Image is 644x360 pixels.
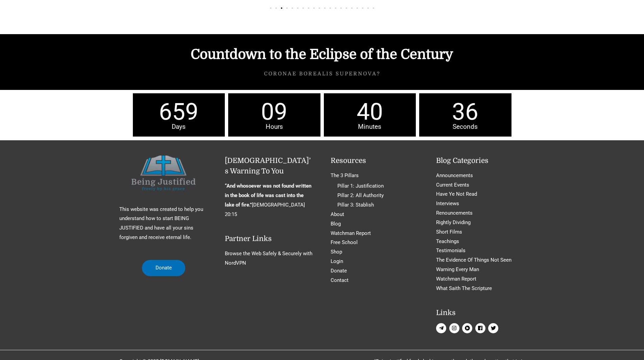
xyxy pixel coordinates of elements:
[142,260,185,276] a: Donate
[436,219,471,225] a: Rightly Dividing
[133,123,225,130] span: Days
[337,183,384,189] a: Pillar 1: Justification
[331,221,341,227] a: Blog
[475,323,487,333] a: facebook
[331,155,420,285] aside: Footer Widget 3
[187,71,457,76] h5: Coronae Borealis SUPERNOVA?
[303,7,304,9] span: Go to slide 7
[367,7,369,9] span: Go to slide 19
[331,230,371,236] a: Watchman Report
[331,258,343,264] a: Login
[436,257,511,263] a: The Evidence Of Things Not Seen
[286,7,288,9] span: Go to slide 4
[324,123,416,130] span: Minutes
[281,7,282,9] span: Go to slide 3
[133,100,225,123] span: 659
[187,48,457,61] h4: Countdown to the Eclipse of the Century
[419,100,511,123] span: 36
[436,172,473,178] a: Announcements
[225,182,314,219] p: [DEMOGRAPHIC_DATA] 20:15
[331,211,344,217] a: About
[225,234,314,244] h2: Partner Links
[331,155,420,166] h2: Resources
[357,7,358,9] span: Go to slide 17
[270,7,271,9] span: Go to slide 1
[436,210,473,216] a: Renouncements
[228,100,320,123] span: 09
[419,123,511,130] span: Seconds
[362,7,363,9] span: Go to slide 18
[436,308,525,318] h2: Links
[436,276,476,282] a: Watchman Report
[276,7,277,9] span: Go to slide 2
[436,323,448,333] a: telegram-plane
[436,285,492,291] a: What Saith The Scripture
[351,7,353,9] span: Go to slide 16
[436,229,462,235] a: Short Films
[225,183,311,208] strong: “And whosoever was not found written in the book of life was cast into the lake of fire.”
[436,238,459,244] a: Teachings
[292,7,293,9] span: Go to slide 5
[488,323,500,333] a: twitter
[462,323,474,333] a: play-circle
[340,7,342,9] span: Go to slide 14
[324,7,326,9] span: Go to slide 11
[331,249,342,255] a: Shop
[331,239,358,245] a: Free School
[225,249,314,268] nav: Partner Links
[331,172,359,178] a: The 3 Pillars
[436,171,525,293] nav: Blog Categories
[436,247,466,254] a: Testimonials
[436,200,459,207] a: Interviews
[436,191,477,197] a: Have Ye Not Read
[119,155,208,257] aside: Footer Widget 1
[308,7,309,9] span: Go to slide 8
[436,182,469,188] a: Current Events
[436,266,479,272] a: Warning Every Man
[436,155,525,166] h2: Blog Categories
[225,155,314,177] h2: [DEMOGRAPHIC_DATA]’s Warning To You
[346,7,347,9] span: Go to slide 15
[337,202,374,208] a: Pillar 3: Stablish
[119,205,208,242] p: This website was created to help you understand how to start BEING JUSTIFIED and have all your si...
[449,323,461,333] a: instagram
[330,7,331,9] span: Go to slide 12
[313,7,315,9] span: Go to slide 9
[331,171,420,285] nav: Resources
[331,268,347,274] a: Donate
[319,7,320,9] span: Go to slide 10
[373,7,374,9] span: Go to slide 20
[331,277,349,283] a: Contact
[228,123,320,130] span: Hours
[436,155,525,335] aside: Footer Widget 4
[225,250,312,266] a: Browse the Web Safely & Securely with NordVPN
[335,7,336,9] span: Go to slide 13
[324,100,416,123] span: 40
[225,155,314,268] aside: Footer Widget 2
[337,192,384,198] a: Pillar 2: All Authority
[297,7,299,9] span: Go to slide 6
